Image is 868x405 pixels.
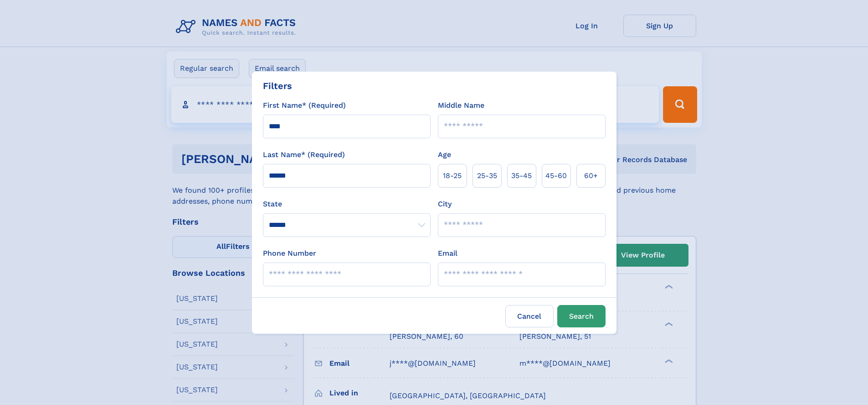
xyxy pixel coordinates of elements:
[511,170,532,181] span: 35‑45
[263,79,292,93] div: Filters
[263,199,431,210] label: State
[443,170,462,181] span: 18‑25
[263,248,316,259] label: Phone Number
[545,170,567,181] span: 45‑60
[438,248,457,259] label: Email
[438,149,451,160] label: Age
[263,149,345,160] label: Last Name* (Required)
[557,305,606,327] button: Search
[263,100,346,111] label: First Name* (Required)
[477,170,497,181] span: 25‑35
[505,305,554,327] label: Cancel
[438,100,484,111] label: Middle Name
[438,199,452,210] label: City
[584,170,598,181] span: 60+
